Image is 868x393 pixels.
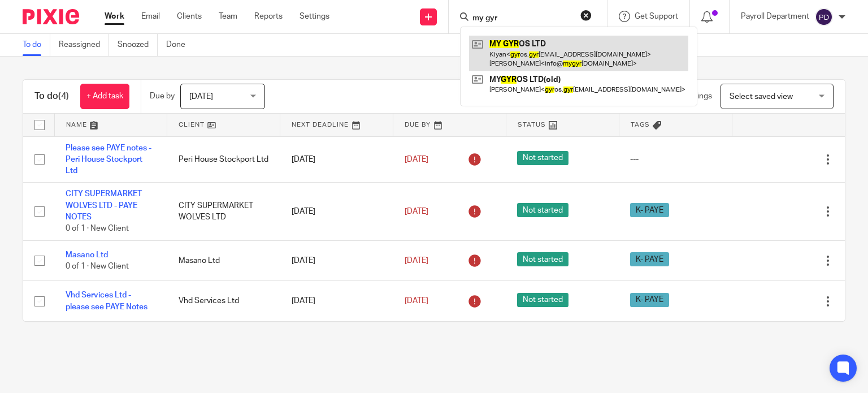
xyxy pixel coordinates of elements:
[815,8,833,26] img: svg%3E
[630,154,721,165] div: ---
[66,251,108,259] a: Masano Ltd
[66,262,129,270] span: 0 of 1 · New Client
[167,281,280,321] td: Vhd Services Ltd
[517,151,568,165] span: Not started
[631,122,650,128] span: Tags
[23,34,50,56] a: To do
[66,190,142,221] a: CITY SUPERMARKET WOLVES LTD - PAYE NOTES
[517,293,568,307] span: Not started
[59,34,109,56] a: Reassigned
[58,92,69,101] span: (4)
[405,297,428,305] span: [DATE]
[300,11,329,22] a: Settings
[167,136,280,183] td: Peri House Stockport Ltd
[630,252,669,266] span: K- PAYE
[189,93,213,101] span: [DATE]
[580,10,592,21] button: Clear
[254,11,283,22] a: Reports
[150,90,175,102] p: Due by
[280,136,393,183] td: [DATE]
[219,11,237,22] a: Team
[66,144,151,175] a: Please see PAYE notes - Peri House Stockport Ltd
[405,208,428,215] span: [DATE]
[730,93,793,101] span: Select saved view
[118,34,158,56] a: Snoozed
[23,9,79,24] img: Pixie
[635,12,678,20] span: Get Support
[141,11,160,22] a: Email
[630,293,669,307] span: K- PAYE
[166,34,194,56] a: Done
[517,203,568,217] span: Not started
[517,252,568,266] span: Not started
[177,11,202,22] a: Clients
[405,257,428,265] span: [DATE]
[167,240,280,280] td: Masano Ltd
[66,225,129,233] span: 0 of 1 · New Client
[630,203,669,217] span: K- PAYE
[741,11,809,22] p: Payroll Department
[167,183,280,241] td: CITY SUPERMARKET WOLVES LTD
[280,240,393,280] td: [DATE]
[280,281,393,321] td: [DATE]
[280,183,393,241] td: [DATE]
[405,156,428,163] span: [DATE]
[80,84,129,109] a: + Add task
[105,11,124,22] a: Work
[34,90,69,102] h1: To do
[66,291,147,310] a: Vhd Services Ltd - please see PAYE Notes
[471,14,573,24] input: Search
